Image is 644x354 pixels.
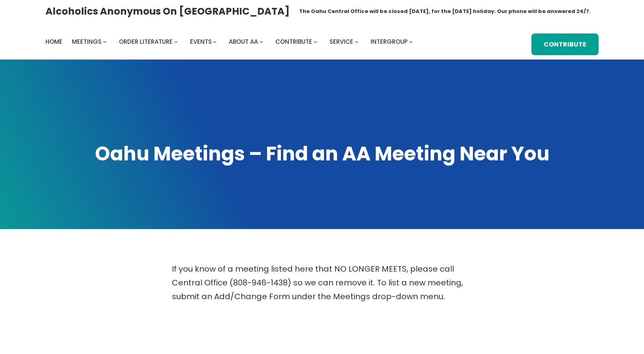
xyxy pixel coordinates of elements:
button: Contribute submenu [314,40,317,43]
button: Intergroup submenu [409,40,412,43]
span: Contribute [275,37,312,46]
button: Service submenu [355,40,358,43]
a: Intergroup [371,36,408,47]
button: Order Literature submenu [174,40,178,43]
button: About AA submenu [260,40,263,43]
a: Contribute [275,36,312,47]
nav: Intergroup [45,36,415,47]
a: Alcoholics Anonymous on [GEOGRAPHIC_DATA] [45,2,290,20]
a: Events [190,36,212,47]
button: Meetings submenu [103,40,107,43]
a: Meetings [72,36,102,47]
a: Contribute [531,34,599,55]
span: Intergroup [371,37,408,46]
span: Order Literature [119,37,173,46]
span: Events [190,37,212,46]
a: About AA [229,36,258,47]
span: About AA [229,37,258,46]
a: Home [45,36,62,47]
h1: The Oahu Central Office will be closed [DATE], for the [DATE] holiday. Our phone will be answered... [299,7,591,15]
span: Service [330,37,353,46]
span: Meetings [72,37,102,46]
h1: Oahu Meetings – Find an AA Meeting Near You [45,141,599,167]
p: If you know of a meeting listed here that NO LONGER MEETS, please call Central Office (808-946-14... [172,262,472,304]
a: Service [330,36,353,47]
span: Home [45,37,62,46]
button: Events submenu [213,40,217,43]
